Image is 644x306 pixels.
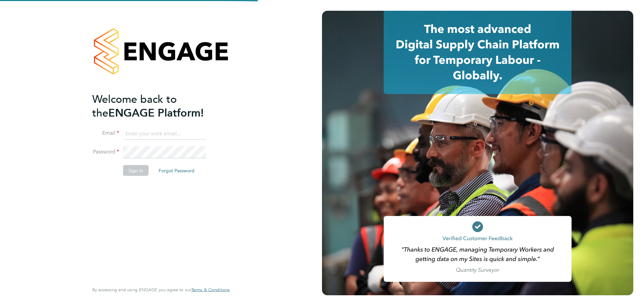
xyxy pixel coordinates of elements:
label: Password [92,148,119,156]
span: Welcome back to the [92,92,177,119]
a: Terms & Conditions [191,287,230,293]
button: Sign In [123,165,149,176]
input: Enter your work email... [123,128,206,140]
button: Forgot Password [153,165,200,176]
label: Email [92,130,119,137]
h2: ENGAGE Platform! [92,92,223,120]
span: By accessing and using ENGAGE you agree to our [92,287,230,293]
span: Terms & Conditions [191,287,230,293]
